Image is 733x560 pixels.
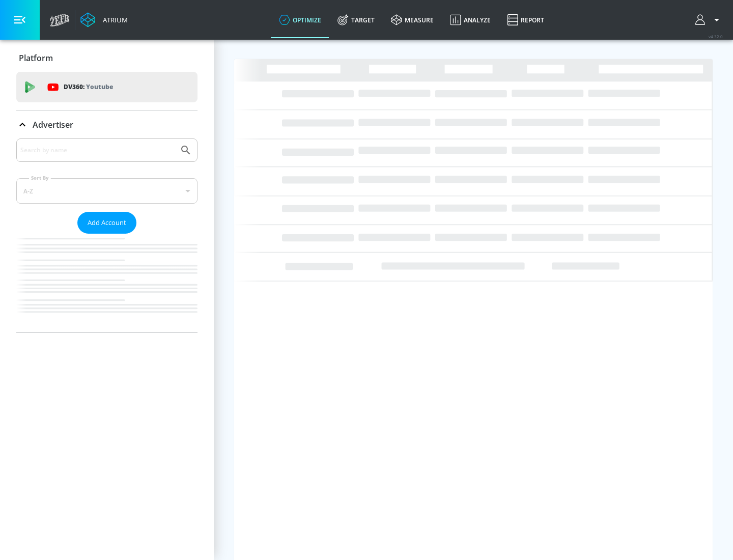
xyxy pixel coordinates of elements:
span: v 4.32.0 [709,34,723,39]
span: Add Account [88,217,126,229]
div: Advertiser [16,110,198,139]
label: Sort By [29,175,51,181]
a: Analyze [442,2,499,38]
a: measure [383,2,442,38]
div: A-Z [16,178,198,204]
a: Atrium [80,12,128,27]
p: Youtube [86,81,113,92]
button: Add Account [77,212,136,234]
div: Platform [16,44,198,72]
div: Atrium [99,15,128,24]
p: DV360: [64,81,113,93]
a: optimize [271,2,329,38]
a: Target [329,2,383,38]
div: DV360: Youtube [16,72,198,102]
input: Search by name [20,144,175,157]
p: Platform [19,52,53,64]
nav: list of Advertiser [16,234,198,332]
div: Advertiser [16,138,198,332]
a: Report [499,2,552,38]
p: Advertiser [33,119,73,130]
